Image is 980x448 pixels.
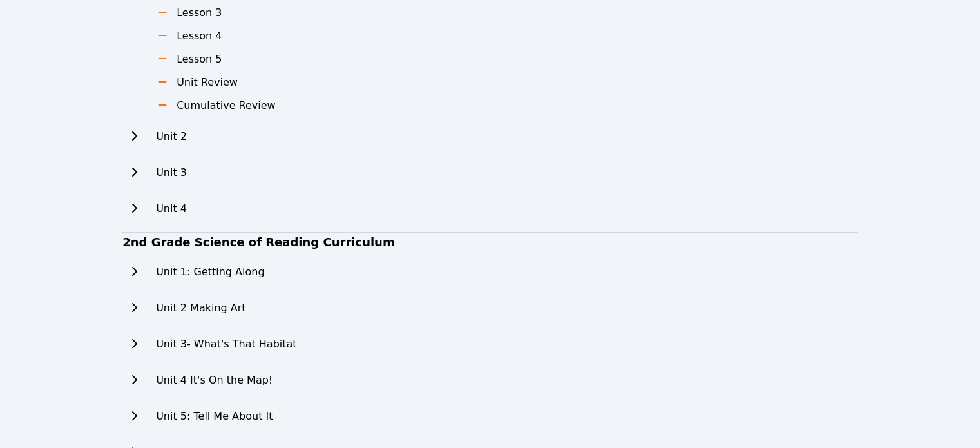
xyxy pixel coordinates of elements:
h3: Unit Review [177,75,238,90]
h2: Unit 1: Getting Along [156,264,264,280]
h3: 2nd Grade Science of Reading Curriculum [122,233,858,251]
h3: Lesson 3 [177,5,222,21]
h3: Lesson 4 [177,28,222,44]
h3: Lesson 5 [177,52,222,67]
h2: Unit 2 Making Art [156,300,245,316]
h2: Unit 2 [156,129,187,144]
h3: Cumulative Review [177,98,276,113]
h2: Unit 5: Tell Me About It [156,409,273,424]
h2: Unit 3- What's That Habitat [156,336,296,352]
h2: Unit 4 [156,201,187,217]
h2: Unit 4 It's On the Map! [156,373,273,388]
h2: Unit 3 [156,165,187,180]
